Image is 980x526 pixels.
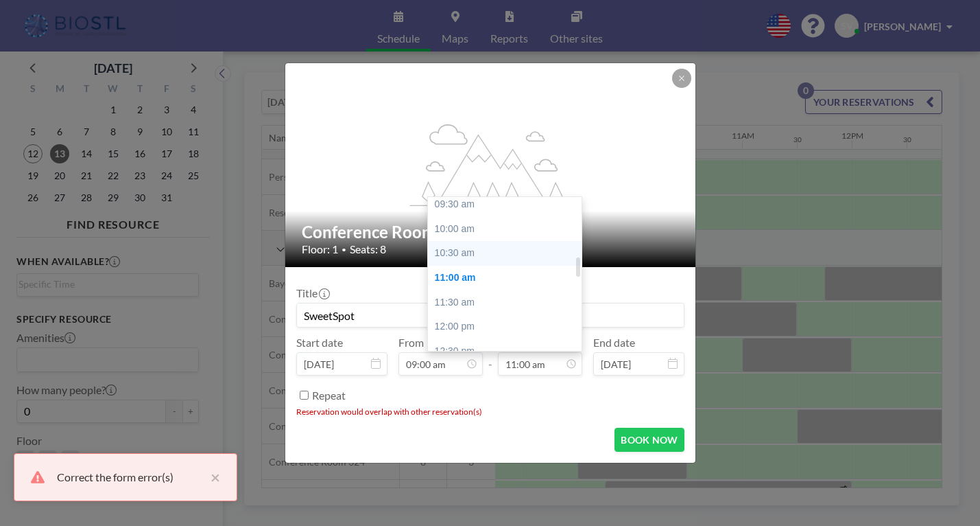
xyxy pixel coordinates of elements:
[302,242,338,256] span: Floor: 1
[428,315,588,339] div: 12:00 pm
[614,428,684,452] button: BOOK NOW
[57,469,204,485] div: Correct the form error(s)
[428,290,588,315] div: 11:30 am
[593,336,635,350] label: End date
[302,222,680,242] h2: Conference Room 114
[428,217,588,242] div: 10:00 am
[398,336,424,350] label: From
[428,339,588,364] div: 12:30 pm
[296,407,684,417] li: Reservation would overlap with other reservation(s)
[488,341,492,371] span: -
[312,389,346,402] label: Repeat
[428,241,588,266] div: 10:30 am
[296,286,328,300] label: Title
[428,266,588,290] div: 11:00 am
[297,304,684,327] input: Stephen's reservation
[428,192,588,217] div: 09:30 am
[350,242,386,256] span: Seats: 8
[296,336,343,350] label: Start date
[204,469,220,485] button: close
[342,244,346,255] span: •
